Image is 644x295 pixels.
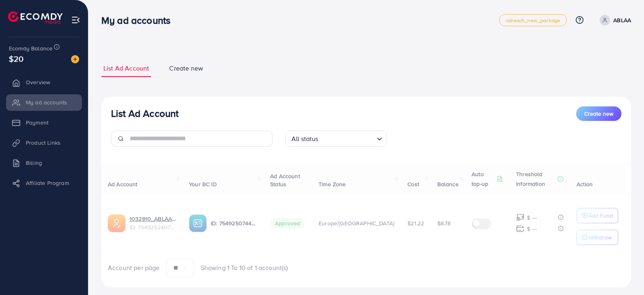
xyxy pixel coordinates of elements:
[71,15,80,25] img: menu
[613,15,631,25] p: ABLAA
[499,14,567,26] a: adreach_new_package
[111,108,178,119] h3: List Ad Account
[103,64,149,73] span: List Ad Account
[596,15,631,25] a: ABLAA
[321,131,373,145] input: Search for option
[290,133,320,145] span: All status
[9,53,23,64] span: $20
[101,15,177,26] h3: My ad accounts
[169,64,203,73] span: Create new
[71,55,79,63] img: image
[576,106,621,121] button: Create new
[506,18,560,23] span: adreach_new_package
[584,110,613,118] span: Create new
[9,44,52,52] span: Ecomdy Balance
[8,11,63,24] img: logo
[285,131,386,147] div: Search for option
